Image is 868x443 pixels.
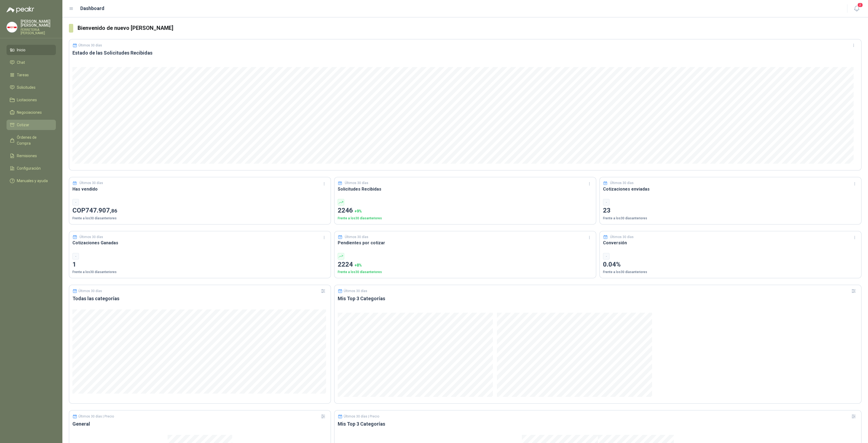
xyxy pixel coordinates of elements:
[7,176,56,186] a: Manuales y ayuda
[603,216,858,221] p: Frente a los 30 días anteriores
[17,109,42,115] span: Negociaciones
[7,151,56,161] a: Remisiones
[17,84,36,90] span: Solicitudes
[7,120,56,130] a: Cotizar
[17,165,41,171] span: Configuración
[7,22,17,32] img: Company Logo
[78,289,102,293] p: Últimos 30 días
[852,4,861,14] button: 2
[344,289,367,293] p: Últimos 30 días
[338,260,593,270] p: 2224
[17,134,51,146] span: Órdenes de Compra
[7,107,56,118] a: Negociaciones
[7,163,56,173] a: Configuración
[79,235,103,240] p: Últimos 30 días
[344,414,379,418] p: Últimos 30 días | Precio
[603,199,609,205] div: -
[21,20,56,27] p: [PERSON_NAME] [PERSON_NAME]
[7,132,56,148] a: Órdenes de Compra
[355,263,362,267] span: + 8 %
[338,186,593,192] h3: Solicitudes Recibidas
[72,260,327,270] p: 1
[17,122,29,128] span: Cotizar
[80,5,104,12] h1: Dashboard
[338,270,593,275] p: Frente a los 30 días anteriores
[72,253,79,260] div: -
[17,59,25,65] span: Chat
[338,205,593,216] p: 2246
[79,181,103,186] p: Últimos 30 días
[345,235,368,240] p: Últimos 30 días
[610,235,634,240] p: Últimos 30 días
[72,270,327,275] p: Frente a los 30 días anteriores
[338,421,858,427] h3: Mis Top 3 Categorías
[17,97,37,103] span: Licitaciones
[21,28,56,35] p: FERRETERIA [PERSON_NAME]
[603,205,858,216] p: 23
[72,216,327,221] p: Frente a los 30 días anteriores
[603,239,858,246] h3: Conversión
[603,186,858,192] h3: Cotizaciones enviadas
[17,178,48,184] span: Manuales y ayuda
[17,153,37,159] span: Remisiones
[610,181,634,186] p: Últimos 30 días
[7,57,56,68] a: Chat
[7,95,56,105] a: Licitaciones
[72,295,327,302] h3: Todas las categorías
[7,70,56,80] a: Tareas
[355,209,362,213] span: + 9 %
[78,43,102,47] p: Últimos 30 días
[603,270,858,275] p: Frente a los 30 días anteriores
[72,199,79,205] div: -
[72,421,327,427] h3: General
[72,239,327,246] h3: Cotizaciones Ganadas
[78,24,861,32] h3: Bienvenido de nuevo [PERSON_NAME]
[338,239,593,246] h3: Pendientes por cotizar
[78,414,114,418] p: Últimos 30 días | Precio
[603,253,609,260] div: -
[7,82,56,93] a: Solicitudes
[7,45,56,55] a: Inicio
[7,7,34,13] img: Logo peakr
[72,50,858,56] h3: Estado de las Solicitudes Recibidas
[85,207,117,214] span: 747.907
[17,47,25,53] span: Inicio
[72,205,327,216] p: COP
[338,295,858,302] h3: Mis Top 3 Categorías
[338,216,593,221] p: Frente a los 30 días anteriores
[345,181,368,186] p: Últimos 30 días
[17,72,29,78] span: Tareas
[72,186,327,192] h3: Has vendido
[110,208,117,214] span: ,86
[603,260,858,270] p: 0.04%
[857,2,863,8] span: 2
